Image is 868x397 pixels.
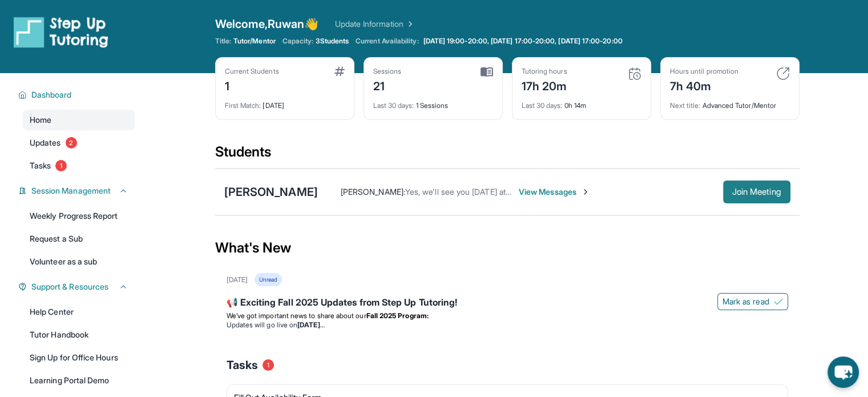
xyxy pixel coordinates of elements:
[373,76,402,94] div: 21
[670,67,738,76] div: Hours until promotion
[335,18,415,30] a: Update Information
[356,37,418,46] span: Current Availability:
[31,281,108,292] span: Support & Resources
[27,185,128,197] button: Session Management
[27,281,128,292] button: Support & Resources
[224,184,318,200] div: [PERSON_NAME]
[670,94,790,110] div: Advanced Tutor/Mentor
[23,251,135,272] a: Volunteer as a sub
[14,16,108,48] img: logo
[23,370,135,391] a: Learning Portal Demo
[366,311,429,320] strong: Fall 2025 Program:
[341,187,405,197] span: [PERSON_NAME] :
[776,67,790,81] img: card
[23,324,135,345] a: Tutor Handbook
[519,186,590,198] span: View Messages
[334,67,345,76] img: card
[227,295,788,311] div: 📢 Exciting Fall 2025 Updates from Step Up Tutoring!
[225,67,279,76] div: Current Students
[827,356,859,388] button: chat-button
[225,101,261,110] span: First Match :
[263,359,274,371] span: 1
[55,160,67,171] span: 1
[27,89,128,101] button: Dashboard
[215,143,800,168] div: Students
[23,228,135,249] a: Request a Sub
[421,37,625,46] a: [DATE] 19:00-20:00, [DATE] 17:00-20:00, [DATE] 17:00-20:00
[481,67,493,77] img: card
[23,206,135,226] a: Weekly Progress Report
[732,189,781,195] span: Join Meeting
[670,101,701,110] span: Next title :
[227,275,248,284] div: [DATE]
[23,302,135,322] a: Help Center
[403,18,415,30] img: Chevron Right
[227,357,258,373] span: Tasks
[722,296,769,307] span: Mark as read
[225,76,279,94] div: 1
[373,94,493,110] div: 1 Sessions
[30,114,51,126] span: Home
[581,187,590,197] img: Chevron-Right
[774,297,783,306] img: Mark as read
[255,273,282,286] div: Unread
[215,16,319,32] span: Welcome, Ruwan 👋
[215,37,231,46] span: Title:
[316,37,349,46] span: 3 Students
[522,101,563,110] span: Last 30 days :
[227,320,788,330] li: Updates will go live on
[423,37,623,46] span: [DATE] 19:00-20:00, [DATE] 17:00-20:00, [DATE] 17:00-20:00
[297,320,324,329] strong: [DATE]
[373,101,414,110] span: Last 30 days :
[23,110,135,130] a: Home
[215,223,800,273] div: What's New
[23,155,135,176] a: Tasks1
[282,37,314,46] span: Capacity:
[233,37,276,46] span: Tutor/Mentor
[723,181,790,203] button: Join Meeting
[31,185,111,197] span: Session Management
[373,67,402,76] div: Sessions
[30,137,61,149] span: Updates
[522,76,567,94] div: 17h 20m
[670,76,738,94] div: 7h 40m
[522,67,567,76] div: Tutoring hours
[30,160,51,171] span: Tasks
[225,94,345,110] div: [DATE]
[31,89,72,101] span: Dashboard
[227,311,366,320] span: We’ve got important news to share about our
[405,187,601,197] span: Yes, we'll see you [DATE] at 6pm. Thank you so much!
[717,293,788,310] button: Mark as read
[23,347,135,368] a: Sign Up for Office Hours
[522,94,641,110] div: 0h 14m
[23,133,135,153] a: Updates2
[628,67,641,81] img: card
[66,137,77,149] span: 2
